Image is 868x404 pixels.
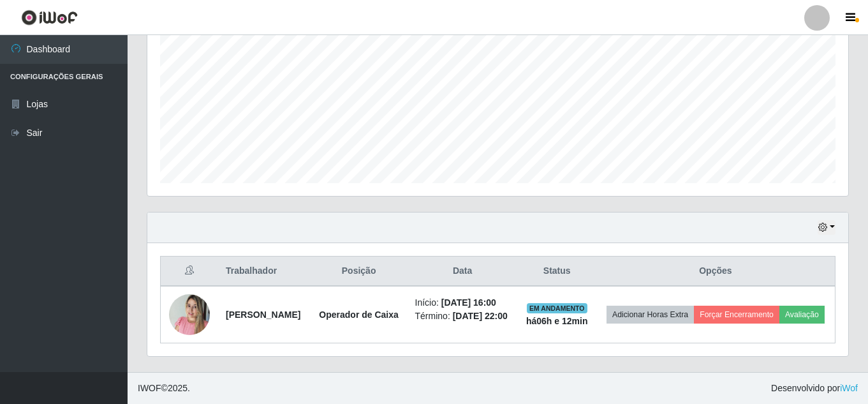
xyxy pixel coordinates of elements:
[596,257,835,287] th: Opções
[226,310,300,320] strong: [PERSON_NAME]
[518,257,596,287] th: Status
[527,303,587,313] span: EM ANDAMENTO
[441,297,496,308] time: [DATE] 16:00
[169,287,210,341] img: 1743364143915.jpeg
[21,10,78,26] img: CoreUI Logo
[319,310,399,320] strong: Operador de Caixa
[840,383,858,393] a: iWof
[218,257,311,287] th: Trabalhador
[607,306,694,324] button: Adicionar Horas Extra
[694,306,779,324] button: Forçar Encerramento
[779,306,825,324] button: Avaliação
[138,383,161,393] span: IWOF
[408,257,518,287] th: Data
[771,382,858,395] span: Desenvolvido por
[526,316,588,326] strong: há 06 h e 12 min
[311,257,408,287] th: Posição
[453,311,508,321] time: [DATE] 22:00
[415,296,510,310] li: Início:
[415,310,510,323] li: Término:
[138,382,190,395] span: © 2025 .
